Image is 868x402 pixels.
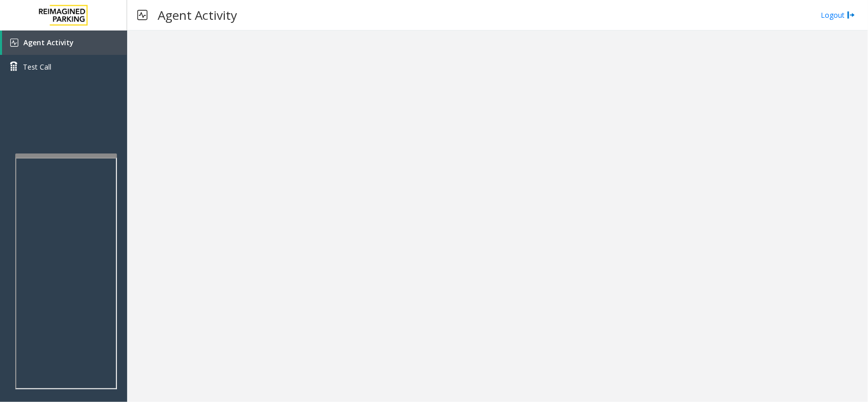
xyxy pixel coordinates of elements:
[821,10,855,20] a: Logout
[10,39,18,47] img: 'icon'
[153,3,242,27] h3: Agent Activity
[23,61,51,72] span: Test Call
[2,30,127,55] a: Agent Activity
[23,38,74,47] span: Agent Activity
[137,3,147,27] img: pageIcon
[847,10,855,20] img: logout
